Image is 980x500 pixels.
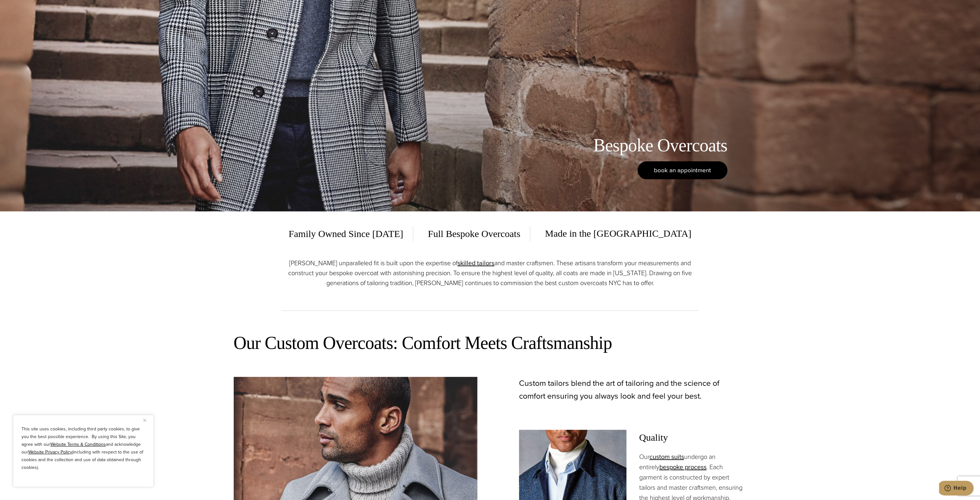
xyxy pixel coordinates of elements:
[21,425,145,471] p: This site uses cookies, including third party cookies, to give you the best possible experience. ...
[143,419,146,422] img: Close
[638,161,727,179] a: book an appointment
[418,226,530,242] span: Full Bespoke Overcoats
[28,449,72,455] a: Website Privacy Policy
[659,462,707,472] a: bespoke process
[50,441,106,448] a: Website Terms & Conditions
[654,165,711,175] span: book an appointment
[639,430,747,445] span: Quality
[593,135,727,156] h1: Bespoke Overcoats
[234,332,747,354] h2: Our Custom Overcoats: Comfort Meets Craftsmanship
[535,226,691,242] span: Made in the [GEOGRAPHIC_DATA]
[649,452,684,462] a: custom suits
[457,258,494,268] a: skilled tailors
[282,258,699,288] p: [PERSON_NAME] unparalleled fit is built upon the expertise of and master craftsmen. These artisan...
[519,377,747,403] p: Custom tailors blend the art of tailoring and the science of comfort ensuring you always look and...
[939,481,974,497] iframe: Opens a widget where you can chat to one of our agents
[143,416,151,424] button: Close
[289,226,413,242] span: Family Owned Since [DATE]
